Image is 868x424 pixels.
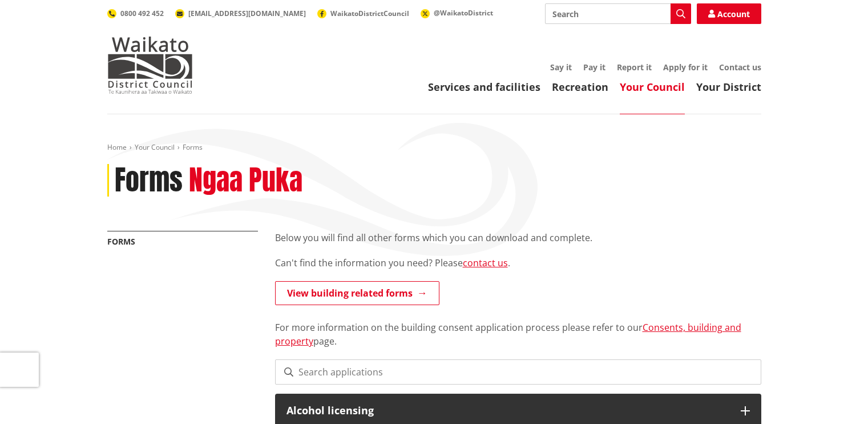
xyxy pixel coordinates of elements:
[188,9,306,18] span: [EMAIL_ADDRESS][DOMAIN_NAME]
[275,321,741,347] a: Consents, building and property
[663,62,708,73] a: Apply for it
[107,9,164,18] a: 0800 492 452
[550,62,572,73] a: Say it
[583,62,605,73] a: Pay it
[697,3,761,24] a: Account
[434,8,493,18] span: @WaikatoDistrict
[135,142,175,152] a: Your Council
[719,62,761,73] a: Contact us
[120,9,164,18] span: 0800 492 452
[275,256,761,270] p: Can't find the information you need? Please .
[275,359,761,385] input: Search applications
[275,231,761,245] p: Below you will find all other forms which you can download and complete.
[617,62,652,73] a: Report it
[428,80,540,94] a: Services and facilities
[175,9,306,18] a: [EMAIL_ADDRESS][DOMAIN_NAME]
[275,307,761,348] p: For more information on the building consent application process please refer to our page.
[107,142,127,152] a: Home
[696,80,761,94] a: Your District
[115,164,183,197] h1: Forms
[189,164,302,197] h2: Ngaa Puka
[183,142,203,152] span: Forms
[275,281,439,305] a: View building related forms
[545,3,691,24] input: Search input
[107,143,761,153] nav: breadcrumb
[286,405,729,417] h3: Alcohol licensing
[317,9,409,18] a: WaikatoDistrictCouncil
[620,80,685,94] a: Your Council
[330,9,409,18] span: WaikatoDistrictCouncil
[107,236,135,247] a: Forms
[421,8,493,18] a: @WaikatoDistrict
[463,257,508,269] a: contact us
[107,37,193,94] img: Waikato District Council - Te Kaunihera aa Takiwaa o Waikato
[552,80,608,94] a: Recreation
